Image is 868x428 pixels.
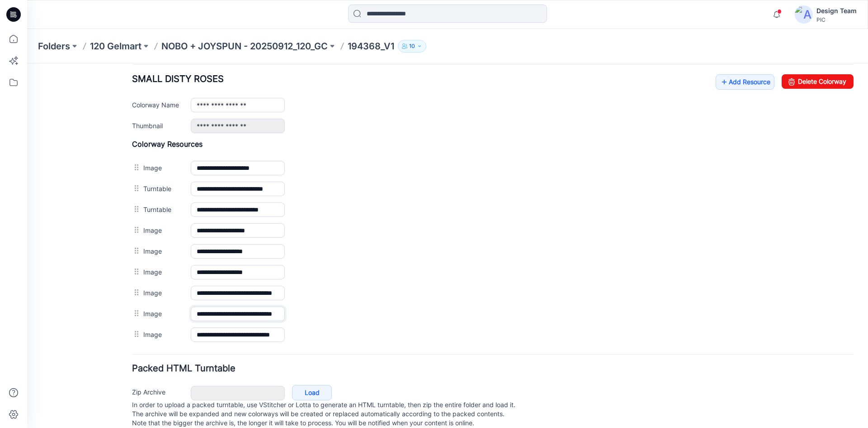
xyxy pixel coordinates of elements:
[116,162,155,172] label: Image
[348,40,394,53] p: 194368_V1
[27,63,868,428] iframe: edit-style
[38,40,70,53] a: Folders
[816,5,857,16] div: Design Team
[116,99,155,109] label: Image
[161,40,328,53] a: NOBO + JOYSPUN - 20250912_120_GC
[105,301,826,309] h4: Packed HTML Turntable
[398,40,426,53] button: 10
[409,41,415,51] p: 10
[105,323,155,333] label: Zip Archive
[116,183,155,192] label: Image
[116,141,155,151] label: Turntable
[90,40,142,53] a: 120 Gelmart
[105,76,826,85] h4: Colorway Resources
[816,16,857,23] div: PIC
[116,120,155,130] label: Turntable
[116,203,155,213] label: Image
[116,266,155,276] label: Image
[795,5,813,24] img: avatar
[265,322,305,337] a: Load
[105,337,826,364] p: In order to upload a packed turntable, use VStitcher or Lotta to generate an HTML turntable, then...
[116,245,155,255] label: Image
[116,224,155,234] label: Image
